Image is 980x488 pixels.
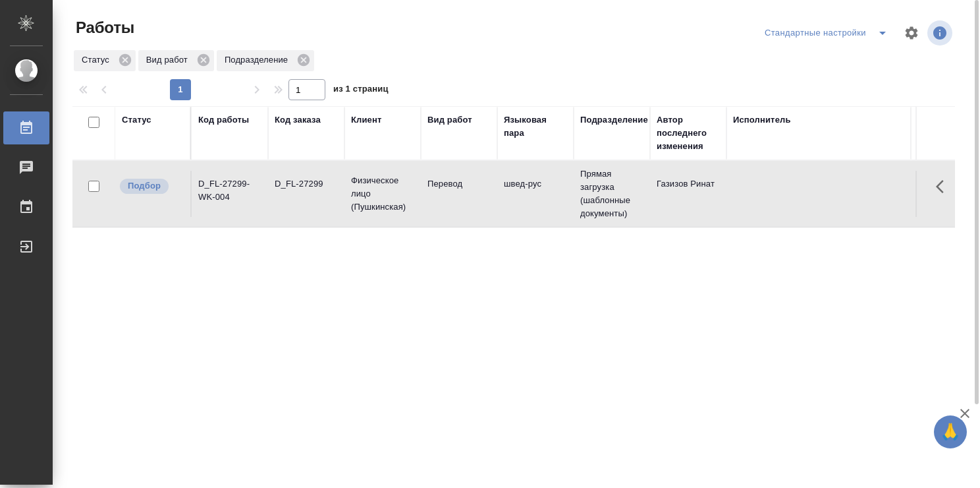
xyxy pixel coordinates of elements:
span: Посмотреть информацию [927,20,955,46]
td: Прямая загрузка (шаблонные документы) [574,161,650,227]
div: Вид работ [138,50,214,71]
div: Статус [74,50,136,71]
div: Можно подбирать исполнителей [119,177,184,195]
button: 🙏 [934,415,967,448]
p: Перевод [427,177,491,191]
div: Подразделение [217,50,314,71]
span: Настроить таблицу [896,17,927,49]
p: Статус [82,53,114,67]
div: Код заказа [275,113,321,127]
div: Клиент [351,113,381,127]
div: Код работы [198,113,249,127]
div: split button [761,22,896,44]
td: Газизов Ринат [650,171,726,217]
div: Статус [122,113,151,127]
p: Вид работ [146,53,192,67]
p: Подразделение [225,53,292,67]
span: 🙏 [939,418,962,446]
div: D_FL-27299 [275,177,338,191]
button: Здесь прячутся важные кнопки [928,171,960,202]
td: швед-рус [497,171,574,217]
div: Языковая пара [504,113,567,140]
div: Подразделение [580,113,648,127]
span: Работы [72,17,134,38]
div: Автор последнего изменения [657,113,720,153]
td: D_FL-27299-WK-004 [192,171,268,217]
div: Исполнитель [733,113,791,127]
p: Физическое лицо (Пушкинская) [351,174,414,214]
div: Вид работ [427,113,472,127]
p: Подбор [128,179,161,193]
span: из 1 страниц [333,81,389,100]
